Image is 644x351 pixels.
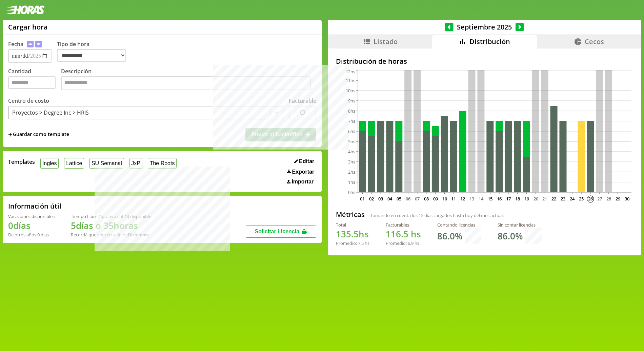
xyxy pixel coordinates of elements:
span: Solicitar Licencia [255,229,299,234]
div: Recordá que vencen a fin de [71,232,151,238]
text: 29 [616,196,620,202]
div: Proyectos > Degree Inc > HRIS [12,109,89,116]
h2: Distribución de horas [336,57,633,66]
tspan: 2hs [348,169,355,175]
h1: Cargar hora [8,22,48,32]
div: Tiempo Libre Optativo (TiLO) disponible [71,213,151,219]
span: Septiembre 2025 [454,22,516,32]
text: 04 [387,196,393,202]
text: 05 [397,196,401,202]
label: Cantidad [8,67,61,92]
text: 24 [570,196,575,202]
span: Editar [299,158,314,164]
text: 26 [588,196,593,202]
text: 03 [378,196,383,202]
div: Sin contar licencias [498,222,542,228]
div: De otros años: 0 días [8,232,55,238]
text: 23 [561,196,565,202]
text: 27 [597,196,602,202]
text: 13 [469,196,474,202]
div: Contando licencias [437,222,481,228]
text: 14 [479,196,484,202]
text: 20 [533,196,538,202]
text: 16 [497,196,502,202]
h1: 86.0 % [437,230,462,242]
text: 08 [424,196,429,202]
button: Solicitar Licencia [246,226,316,238]
text: 02 [369,196,374,202]
h1: 5 días o 35 horas [71,219,151,232]
tspan: 1hs [348,179,355,185]
div: Promedio: hs [336,240,369,246]
span: +Guardar como template [8,131,69,138]
tspan: 10hs [346,87,355,94]
h2: Métricas [336,210,365,219]
tspan: 8hs [348,108,355,114]
input: Cantidad [8,76,56,89]
label: Fecha [8,40,23,48]
tspan: 12hs [346,69,355,75]
div: Vacaciones disponibles [8,213,55,219]
button: SU Semanal [89,158,124,169]
span: 7.5 [358,240,364,246]
b: Diciembre [128,232,149,238]
span: Tomando en cuenta los días cargados hasta hoy del mes actual. [370,212,504,218]
tspan: 6hs [348,128,355,134]
div: Facturables [386,222,421,228]
tspan: 3hs [348,159,355,165]
button: Ingles [40,158,59,169]
tspan: 11hs [346,77,355,83]
tspan: 9hs [348,98,355,104]
div: Promedio: hs [386,240,421,246]
text: 07 [415,196,420,202]
span: Listado [374,37,398,46]
span: 116.5 [386,228,408,240]
h1: hs [386,228,421,240]
span: 18 [419,212,423,218]
button: Exportar [285,169,316,175]
text: 09 [433,196,438,202]
span: 6.9 [408,240,414,246]
text: 10 [442,196,447,202]
text: 06 [406,196,410,202]
text: 21 [542,196,547,202]
div: Total [336,222,369,228]
text: 12 [460,196,465,202]
span: Exportar [292,169,315,175]
label: Tipo de hora [57,40,132,63]
h2: Información útil [8,201,61,211]
text: 25 [579,196,584,202]
tspan: 4hs [348,149,355,155]
button: The Roots [148,158,177,169]
text: 19 [524,196,529,202]
button: JxP [129,158,142,169]
text: 18 [515,196,520,202]
text: 17 [506,196,511,202]
button: Lattice [64,158,84,169]
span: Importar [291,179,314,185]
label: Facturable [289,97,316,104]
span: + [8,131,12,138]
h1: hs [336,228,369,240]
label: Centro de costo [8,97,49,104]
textarea: Descripción [61,76,311,91]
tspan: 5hs [348,138,355,144]
img: logotipo [5,5,45,14]
h1: 86.0 % [498,230,523,242]
text: 15 [488,196,492,202]
label: Descripción [61,67,316,92]
text: 28 [606,196,611,202]
button: Editar [292,158,317,165]
tspan: 7hs [348,118,355,124]
h1: 0 días [8,219,55,232]
span: Templates [8,158,35,165]
tspan: 0hs [348,189,355,195]
text: 01 [360,196,365,202]
text: 11 [451,196,456,202]
span: 135.5 [336,228,359,240]
span: Cecos [585,37,604,46]
text: 30 [624,196,629,202]
select: Tipo de hora [57,49,126,62]
text: 22 [551,196,556,202]
span: Distribución [469,37,510,46]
